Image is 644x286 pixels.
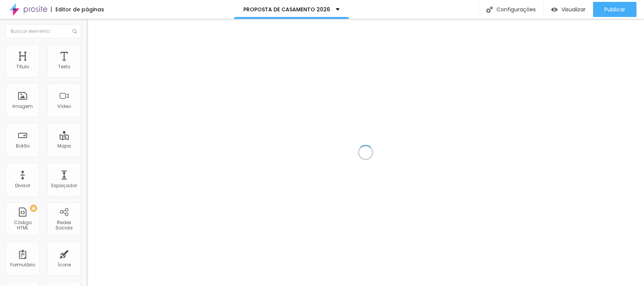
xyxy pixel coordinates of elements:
font: Visualizar [561,6,586,13]
font: Título [16,63,29,70]
img: view-1.svg [551,6,558,13]
img: Ícone [486,6,493,13]
font: Vídeo [57,103,71,109]
font: Publicar [604,6,625,13]
font: Mapa [57,143,71,149]
font: Divisor [15,182,30,189]
input: Buscar elemento [6,25,81,38]
p: PROPOSTA DE CASAMENTO 2026 [243,7,330,12]
font: Redes Sociais [55,219,73,231]
font: Espaçador [51,182,77,189]
img: Ícone [72,29,77,34]
font: Ícone [58,261,71,268]
font: Imagem [12,103,33,109]
font: Texto [58,63,70,70]
button: Visualizar [544,2,593,17]
font: Botão [16,143,30,149]
font: Código HTML [14,219,32,231]
button: Publicar [593,2,636,17]
font: Formulário [10,261,35,268]
font: Editor de páginas [55,6,104,13]
font: Configurações [496,6,536,13]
